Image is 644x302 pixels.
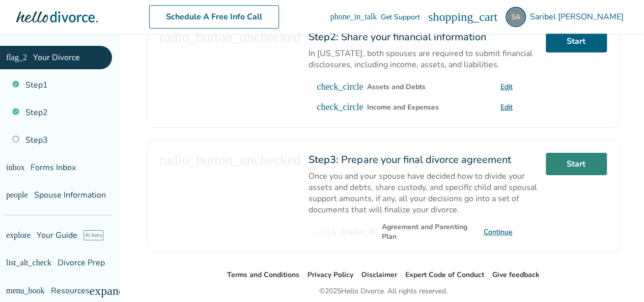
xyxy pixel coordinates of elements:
[593,253,644,302] iframe: Chat Widget
[6,287,45,295] span: menu_book
[307,270,353,280] a: Privacy Policy
[319,285,447,297] div: © 2025 Hello Divorce. All rights reserved.
[330,13,377,21] span: phone_in_talk
[160,30,301,44] span: radio_button_unchecked
[361,269,397,281] li: Disclaimer
[6,53,27,62] span: flag_2
[367,102,439,112] div: Income and Expenses
[31,162,76,173] span: Forms Inbox
[317,102,363,112] span: check_circle
[500,82,512,92] a: Edit
[483,227,512,237] a: Continue
[309,153,339,167] strong: Step 3 :
[83,230,103,240] span: AI beta
[367,82,426,92] div: Assets and Debts
[309,30,537,44] h2: Share your financial information
[546,153,607,175] a: Start
[6,285,90,296] span: Resources
[492,269,540,281] li: Give feedback
[160,153,301,167] span: radio_button_unchecked
[317,82,363,91] span: check_circle
[309,153,537,167] h2: Prepare your final divorce agreement
[506,7,526,27] img: saribelaguirre777@gmail.com
[382,222,483,241] div: Agreement and Parenting Plan
[149,5,279,29] a: Schedule A Free Info Call
[530,11,628,22] span: Saribel [PERSON_NAME]
[381,12,420,22] span: Get Support
[309,48,537,70] div: In [US_STATE], both spouses are required to submit financial disclosures, including income, asset...
[428,11,497,23] span: shopping_cart
[546,30,607,52] a: Start
[6,191,28,199] span: people
[227,270,299,280] a: Terms and Conditions
[6,259,51,267] span: list_alt_check
[90,285,156,297] span: expand_more
[309,30,339,44] strong: Step 2 :
[6,231,31,239] span: explore
[330,12,420,22] a: phone_in_talkGet Support
[317,227,378,236] span: clock_loader_40
[405,270,484,280] a: Expert Code of Conduct
[309,171,537,215] div: Once you and your spouse have decided how to divide your assets and debts, share custody, and spe...
[6,163,24,172] span: inbox
[500,102,512,112] a: Edit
